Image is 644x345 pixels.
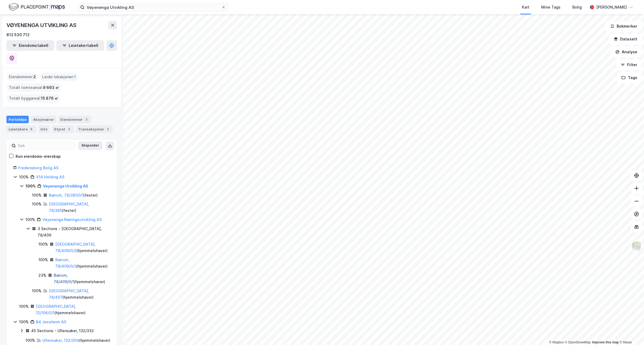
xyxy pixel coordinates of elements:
button: Bokmerker [606,21,642,32]
div: 23% [38,272,46,279]
a: OpenStreetMap [565,340,591,344]
div: Totalt tomteareal : [7,83,61,92]
div: 2 [84,117,89,122]
div: Styret [52,125,74,133]
span: 9 693 ㎡ [43,84,59,91]
a: Bærum, 78/409/0/3 [55,257,76,268]
div: 100% [32,201,42,207]
div: Eiendommer [58,116,91,123]
div: ( hjemmelshaver ) [42,337,110,344]
a: [GEOGRAPHIC_DATA], 78/407 [49,288,89,299]
div: 100% [25,183,36,189]
button: Analyse [611,47,642,57]
a: [GEOGRAPHIC_DATA], 78/385 [49,202,89,213]
div: Portefølje [6,116,29,123]
div: 812 530 712 [6,32,30,38]
input: Søk [16,142,75,150]
a: [GEOGRAPHIC_DATA], 12/106/0/1 [36,304,76,315]
div: 100% [25,216,35,223]
button: Tags [617,72,642,83]
div: ( hjemmelshaver ) [36,303,110,316]
div: ( hjemmelshaver ) [54,272,110,285]
a: Vøyenenga Næringsutvikling AS [42,217,102,222]
div: 6 [29,126,34,132]
div: 45 Sections - Ullensaker, 132/332 [31,328,94,334]
a: V14 Holding AS [36,175,64,179]
div: 100% [38,257,48,263]
div: 3 Sections - [GEOGRAPHIC_DATA], 78/409 [38,226,110,238]
div: Leide lokasjoner : [40,73,78,81]
div: 100% [32,192,42,198]
div: Kart [522,4,529,10]
div: Eiendommer : [7,73,38,81]
div: ( hjemmelshaver ) [49,288,110,301]
a: [GEOGRAPHIC_DATA], 78/409/0/2 [55,242,96,253]
div: Totalt byggareal : [7,94,60,103]
div: Bolig [572,4,582,10]
span: 1 [74,74,76,80]
a: Vøyenenga Utvikling AS [43,184,88,188]
div: 100% [19,303,29,310]
div: 100% [19,319,29,325]
div: 100% [19,174,29,180]
span: 2 [33,74,36,80]
div: VØYENENGA UTVIKLING AS [6,21,78,29]
button: Ekspander [78,141,103,150]
div: 100% [32,288,42,294]
div: 100% [38,241,48,247]
a: Ullensaker, 132/304 [42,338,79,343]
div: ( fester ) [49,201,110,214]
div: Leietakere [6,125,36,133]
button: Leietakertabell [56,40,104,51]
iframe: Chat Widget [617,319,644,345]
div: 100% [25,337,35,344]
div: Info [38,125,50,133]
input: Søk på adresse, matrikkel, gårdeiere, leietakere eller personer [85,3,221,11]
div: Transaksjoner [76,125,113,133]
a: Bærum, 78/381/0/1 [49,193,83,197]
div: Mine Tags [541,4,561,10]
div: Kun eiendoms-eierskap [16,153,61,160]
div: 2 [66,126,72,132]
img: Z [631,241,642,251]
button: Eiendomstabell [6,40,54,51]
a: Improve this map [592,340,619,344]
div: ( hjemmelshaver ) [55,257,110,269]
div: Aksjonærer [31,116,56,123]
button: Filter [616,59,642,70]
div: [PERSON_NAME] [596,4,627,10]
div: ( fester ) [49,192,98,198]
div: ( hjemmelshaver ) [55,241,110,254]
a: Bærum, 78/409/0/1 [54,273,74,284]
a: B4 Jessheim AS [36,320,66,324]
span: 15 876 ㎡ [41,95,58,102]
div: 2 [105,126,111,132]
button: Datasett [609,34,642,44]
a: Mapbox [549,340,564,344]
a: Fredensborg Bolig AS [18,166,58,170]
img: logo.f888ab2527a4732fd821a326f86c7f29.svg [9,2,65,12]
